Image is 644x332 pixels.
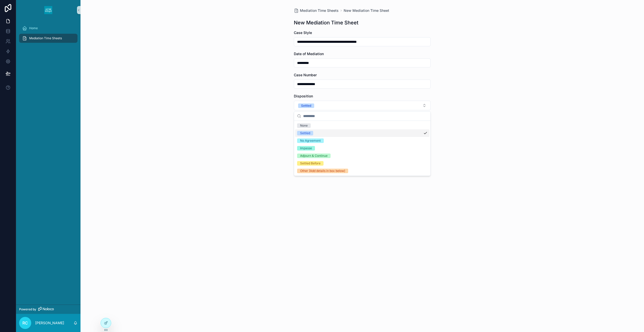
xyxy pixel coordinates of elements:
[300,169,345,173] div: Other (Add details in box below)
[29,26,38,30] span: Home
[294,94,313,98] span: Disposition
[300,138,321,143] div: No Agreement
[35,320,64,325] p: [PERSON_NAME]
[19,34,77,43] a: Mediation Time Sheets
[301,103,311,108] div: Settled
[294,101,431,110] button: Select Button
[44,6,52,14] img: App logo
[300,123,308,128] div: None
[344,8,389,13] a: New Mediation Time Sheet
[300,161,320,166] div: Settled Before
[300,146,312,151] div: Impasse
[300,154,328,158] div: Adjourn & Continue
[294,121,430,176] div: Suggestions
[300,131,310,135] div: Settled
[294,8,339,13] a: Mediation Time Sheets
[294,73,317,77] span: Case Number
[294,19,358,26] h1: New Mediation Time Sheet
[29,36,62,40] span: Mediation Time Sheets
[22,320,28,326] span: RC
[16,305,80,314] a: Powered by
[19,24,77,33] a: Home
[294,52,324,56] span: Date of Mediation
[300,8,339,13] span: Mediation Time Sheets
[294,30,312,35] span: Case Style
[19,307,36,311] span: Powered by
[16,20,80,49] div: scrollable content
